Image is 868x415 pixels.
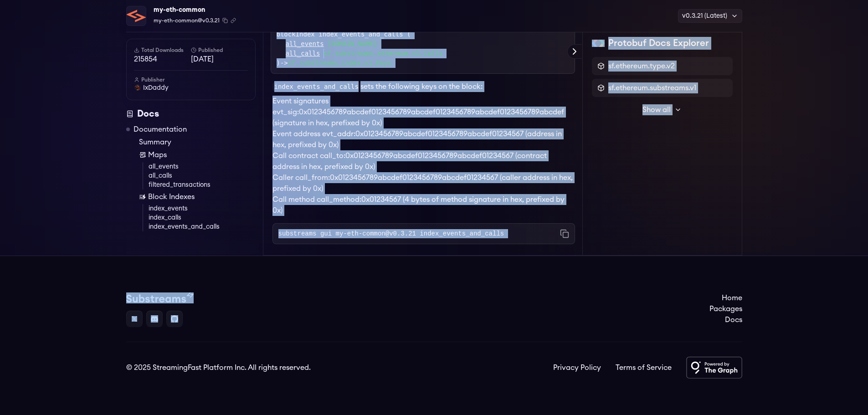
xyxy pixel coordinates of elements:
[139,191,256,202] a: Block Indexes
[272,194,575,216] li: Call method call_method:0x01234567 (4 bytes of method signature in hex, prefixed by 0x)
[678,9,742,23] div: v0.3.21 (Latest)
[127,6,146,26] img: Package Logo
[134,84,141,92] img: User Avatar
[324,49,442,58] a: sf.substreams.ethereum.v1.Calls
[126,292,194,303] img: Substream's logo
[191,46,248,54] h6: Published
[139,151,146,159] img: Map icon
[149,180,256,190] a: filtered_transactions
[328,39,378,49] a: [DOMAIN_NAME]
[126,362,311,373] div: © 2025 StreamingFast Platform Inc. All rights reserved.
[222,18,228,23] button: Copy package name and version
[642,104,671,115] span: Show all
[143,83,169,92] span: IxDaddy
[608,61,675,72] span: sf.ethereum.type.v2
[139,193,146,200] img: Block Index icon
[616,362,672,373] a: Terms of Service
[149,171,256,180] a: all_calls
[154,16,220,25] span: my-eth-common@v0.3.21
[592,40,605,47] img: Protobuf
[134,83,248,92] a: IxDaddy
[134,124,187,135] a: Documentation
[149,204,256,213] a: index_events
[272,150,575,172] li: Call contract call_to:0x0123456789abcdef0123456789abcdef01234567 (contract address in hex, prefix...
[288,59,392,67] a: sf.substreams.index.v1.Keys
[553,362,601,373] a: Privacy Policy
[149,162,256,171] a: all_events
[286,39,324,49] a: all_events
[139,137,256,148] a: Summary
[278,229,504,238] code: substreams gui my-eth-common@v0.3.21 index_events_and_calls
[139,149,256,160] a: Maps
[709,303,742,314] a: Packages
[608,82,696,93] span: sf.ethereum.substreams.v1
[709,314,742,325] a: Docs
[592,101,733,119] button: Show all
[272,96,575,128] li: Event signatures evt_sig:0x0123456789abcdef0123456789abcdef0123456789abcdef0123456789abcdef (sign...
[231,18,236,23] button: Copy .spkg link to clipboard
[608,37,709,50] h2: Protobuf Docs Explorer
[560,229,569,238] button: Copy command to clipboard
[272,81,360,92] code: index_events_and_calls
[272,172,575,194] li: Caller call_from:0x0123456789abcdef0123456789abcdef01234567 (caller address in hex, prefixed by 0x)
[280,59,391,67] span: ->
[709,292,742,303] a: Home
[134,46,191,54] h6: Total Downloads
[686,357,742,379] img: Powered by The Graph
[286,49,320,58] a: all_calls
[277,30,569,68] div: blockIndex index_events_and_calls ( )
[272,128,575,150] li: Event address evt_addr:0x0123456789abcdef0123456789abcdef01234567 (address in hex, prefixed by 0x)
[134,54,191,65] span: 215854
[126,108,256,120] div: Docs
[272,81,575,92] p: sets the following keys on the block:
[191,54,248,65] span: [DATE]
[149,213,256,222] a: index_calls
[154,4,236,16] div: my-eth-common
[149,222,256,231] a: index_events_and_calls
[134,76,248,83] h6: Publisher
